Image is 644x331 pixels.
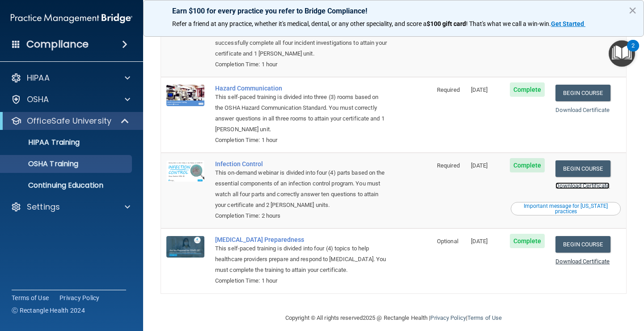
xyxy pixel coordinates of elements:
a: Begin Course [555,236,610,253]
span: [DATE] [471,86,488,93]
span: Ⓒ Rectangle Health 2024 [12,306,85,315]
a: Terms of Use [467,314,502,321]
img: PMB logo [11,9,132,27]
button: Open Resource Center, 2 new notifications [609,40,635,67]
a: OSHA [11,94,130,105]
p: OSHA Training [6,159,78,168]
p: HIPAA Training [6,138,80,147]
p: Continuing Education [6,181,128,190]
span: [DATE] [471,238,488,245]
span: Refer a friend at any practice, whether it's medical, dental, or any other speciality, and score a [172,20,427,27]
a: HIPAA [11,73,130,83]
div: Completion Time: 2 hours [215,211,387,221]
div: This self-paced training is divided into four (4) topics to help healthcare providers prepare and... [215,243,387,275]
p: Settings [27,202,60,212]
a: Get Started [551,20,585,27]
a: Download Certificate [555,182,610,189]
button: Close [628,3,637,17]
strong: Get Started [551,20,584,27]
a: Privacy Policy [59,293,100,302]
a: Terms of Use [12,293,49,302]
h4: Compliance [26,38,89,51]
button: Read this if you are a dental practitioner in the state of CA [511,202,621,215]
span: Required [437,162,460,169]
a: Hazard Communication [215,85,387,92]
div: Completion Time: 1 hour [215,275,387,286]
strong: $100 gift card [427,20,466,27]
p: HIPAA [27,73,50,83]
a: Infection Control [215,160,387,168]
a: Begin Course [555,85,610,101]
a: Download Certificate [555,258,610,265]
a: Begin Course [555,160,610,177]
div: Completion Time: 1 hour [215,59,387,70]
span: ! That's what we call a win-win. [466,20,551,27]
span: Complete [510,234,545,248]
span: Complete [510,158,545,172]
span: [DATE] [471,162,488,169]
a: Privacy Policy [430,314,466,321]
div: Completion Time: 1 hour [215,135,387,146]
a: Download Certificate [555,31,610,38]
div: 2 [631,46,635,57]
div: This self-paced training is divided into three (3) rooms based on the OSHA Hazard Communication S... [215,92,387,135]
p: Earn $100 for every practice you refer to Bridge Compliance! [172,7,615,15]
a: [MEDICAL_DATA] Preparedness [215,236,387,243]
span: Required [437,86,460,93]
div: This self-paced training is divided into four (4) exposure incidents based on the OSHA Bloodborne... [215,16,387,59]
a: Settings [11,202,130,212]
a: OfficeSafe University [11,116,130,126]
div: This on-demand webinar is divided into four (4) parts based on the essential components of an inf... [215,168,387,211]
div: Important message for [US_STATE] practices [512,203,619,214]
span: Optional [437,238,458,245]
p: OfficeSafe University [27,116,111,126]
a: Download Certificate [555,107,610,113]
span: Complete [510,82,545,97]
p: OSHA [27,94,49,105]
